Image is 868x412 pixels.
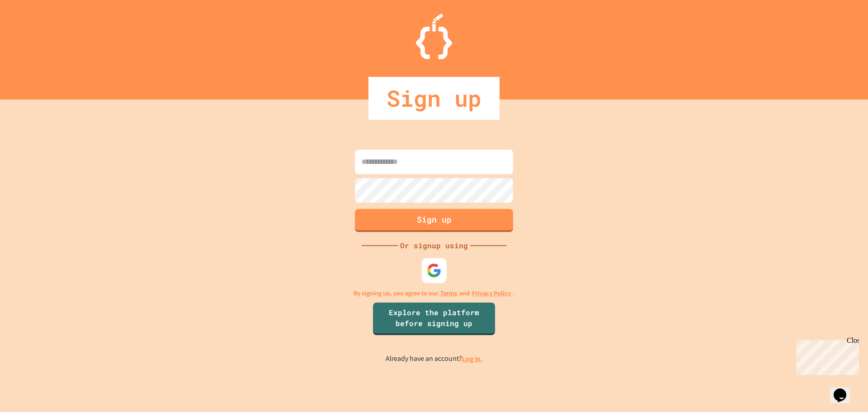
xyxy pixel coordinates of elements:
img: google-icon.svg [427,263,442,278]
img: Logo.svg [416,14,452,59]
a: Log in. [462,354,483,364]
p: Already have an account? [386,353,483,365]
iframe: chat widget [830,376,859,403]
div: Chat with us now!Close [4,4,62,57]
div: Sign up [368,77,500,120]
a: Explore the platform before signing up [373,303,495,335]
div: Or signup using [398,240,470,251]
iframe: chat widget [793,336,859,375]
a: Privacy Policy [472,289,511,298]
p: By signing up, you agree to our and . [354,289,515,298]
a: Terms [440,289,457,298]
button: Sign up [355,209,513,232]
